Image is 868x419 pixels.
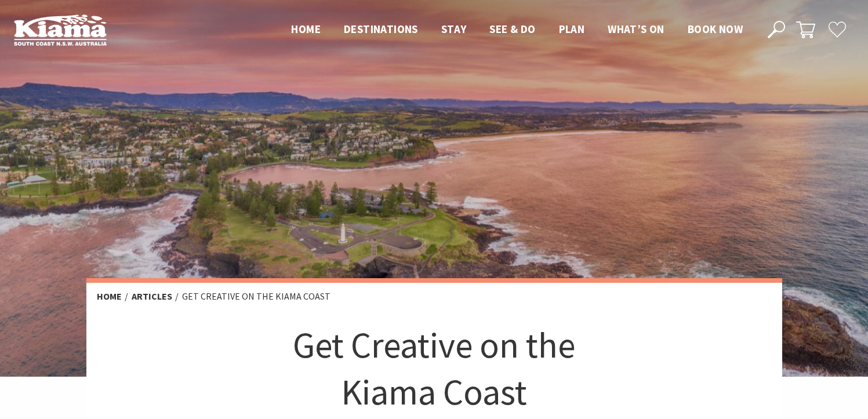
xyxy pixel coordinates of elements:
li: Get Creative on the Kiama Coast [182,289,331,304]
a: Articles [132,290,172,303]
span: Plan [559,22,585,36]
span: What’s On [608,22,664,36]
nav: Main Menu [279,20,754,39]
span: Destinations [344,22,418,36]
span: Book now [688,22,743,36]
span: Home [291,22,321,36]
img: Kiama Logo [14,14,107,46]
span: See & Do [489,22,535,36]
span: Stay [441,22,467,36]
a: Home [97,290,122,303]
